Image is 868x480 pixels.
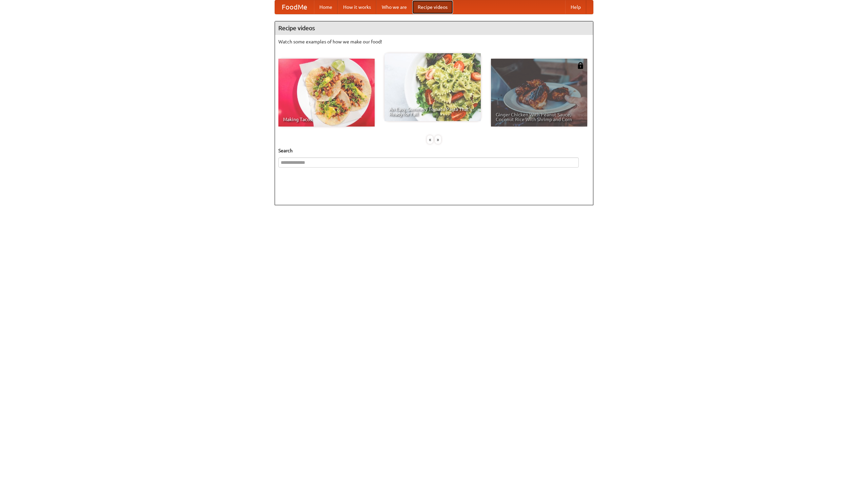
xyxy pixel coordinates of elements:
div: « [427,135,433,144]
a: FoodMe [275,0,314,14]
a: Recipe videos [412,0,453,14]
a: Home [314,0,338,14]
a: An Easy, Summery Tomato Pasta That's Ready for Fall [384,53,481,121]
a: Help [565,0,586,14]
span: An Easy, Summery Tomato Pasta That's Ready for Fall [389,107,476,116]
a: Making Tacos [278,59,375,127]
span: Making Tacos [283,117,370,122]
a: How it works [338,0,376,14]
a: Who we are [376,0,412,14]
div: » [435,135,441,144]
h5: Search [278,147,590,154]
h4: Recipe videos [275,21,593,35]
img: 483408.png [577,62,584,69]
p: Watch some examples of how we make our food! [278,38,590,45]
